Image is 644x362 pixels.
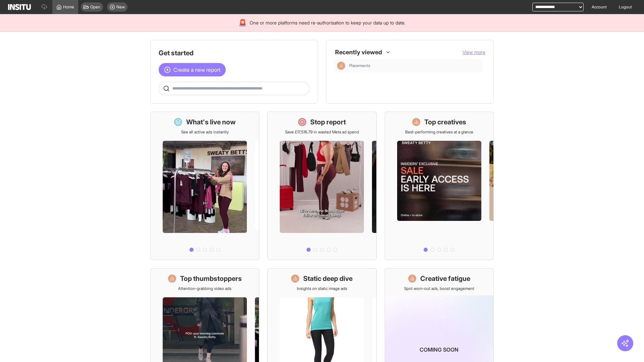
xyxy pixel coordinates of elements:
p: Save £17,516.79 in wasted Meta ad spend [285,129,359,135]
h1: Get started [159,48,310,58]
img: Logo [8,4,31,10]
a: Stop reportSave £17,516.79 in wasted Meta ad spend [267,112,376,260]
span: New [116,4,125,10]
span: Placements [349,63,480,68]
h1: Stop report [310,117,346,127]
span: Home [63,4,74,10]
p: See all active ads instantly [181,129,229,135]
p: Attention-grabbing video ads [178,286,231,291]
h1: Top thumbstoppers [180,274,242,283]
a: What's live nowSee all active ads instantly [150,112,259,260]
span: Open [90,4,100,10]
span: View more [463,49,485,55]
span: Placements [349,63,370,68]
div: 🚨 [238,18,247,27]
p: Insights on static image ads [297,286,347,291]
a: Top creativesBest-performing creatives at a glance [385,112,494,260]
span: Create a new report [173,66,220,74]
div: Insights [337,62,345,70]
h1: Static deep dive [303,274,353,283]
p: Best-performing creatives at a glance [405,129,473,135]
button: View more [463,49,485,56]
h1: Top creatives [424,117,466,127]
span: One or more platforms need re-authorisation to keep your data up to date. [250,19,406,26]
h1: What's live now [186,117,236,127]
button: Create a new report [159,63,226,76]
